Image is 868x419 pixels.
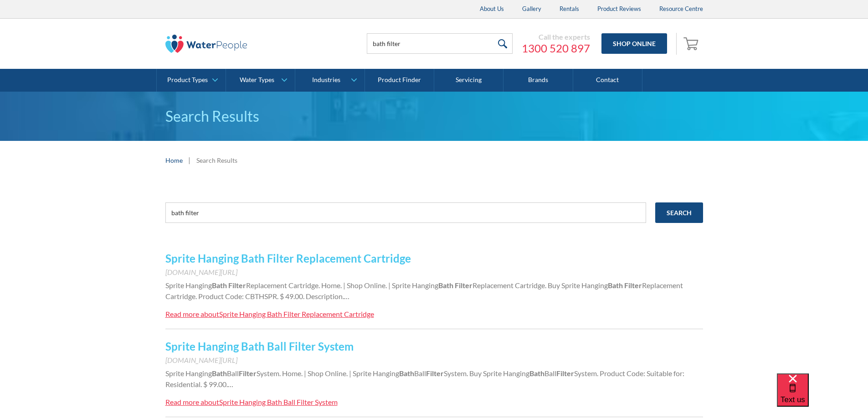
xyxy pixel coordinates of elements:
[414,369,426,378] span: Ball
[544,369,556,378] span: Ball
[165,202,646,223] input: e.g. chilled water cooler
[165,281,212,290] span: Sprite Hanging
[246,281,438,290] span: Replacement Cartridge. Home. | Shop Online. | Sprite Hanging
[683,36,701,51] img: shopping cart
[426,369,444,378] strong: Filter
[157,69,226,92] a: Product Types
[681,33,703,55] a: Open empty cart
[344,292,349,300] span: …
[399,369,414,378] strong: Bath
[196,155,237,165] div: Search Results
[455,281,473,290] strong: Filter
[295,69,364,92] a: Industries
[522,41,590,55] a: 1300 520 897
[434,69,503,92] a: Servicing
[165,35,247,53] img: The Water People
[522,32,590,41] div: Call the experts
[240,76,274,84] div: Water Types
[312,76,340,84] div: Industries
[165,267,703,278] div: [DOMAIN_NAME][URL]
[219,398,338,406] div: Sprite Hanging Bath Ball Filter System
[165,281,683,300] span: Replacement Cartridge. Product Code: CBTHSPR. $ 49.00. Description.
[165,252,411,265] a: Sprite Hanging Bath Filter Replacement Cartridge
[624,281,642,290] strong: Filter
[219,310,374,318] div: Sprite Hanging Bath Filter Replacement Cartridge
[165,309,374,320] a: Read more aboutSprite Hanging Bath Filter Replacement Cartridge
[165,397,338,408] a: Read more aboutSprite Hanging Bath Ball Filter System
[556,369,574,378] strong: Filter
[438,281,453,290] strong: Bath
[367,33,513,54] input: Search products
[529,369,544,378] strong: Bath
[165,398,219,406] div: Read more about
[165,355,703,366] div: [DOMAIN_NAME][URL]
[227,369,239,378] span: Ball
[365,69,434,92] a: Product Finder
[226,69,295,92] a: Water Types
[655,202,703,223] input: Search
[165,340,354,353] a: Sprite Hanging Bath Ball Filter System
[473,281,608,290] span: Replacement Cartridge. Buy Sprite Hanging
[165,155,183,165] a: Home
[165,369,684,388] span: System. Product Code: Suitable for: Residential. $ 99.00.
[165,369,212,378] span: Sprite Hanging
[165,105,703,127] h1: Search Results
[601,33,667,54] a: Shop Online
[187,155,192,166] div: |
[503,69,573,92] a: Brands
[257,369,399,378] span: System. Home. | Shop Online. | Sprite Hanging
[777,373,868,419] iframe: podium webchat widget bubble
[212,369,227,378] strong: Bath
[573,69,642,92] a: Contact
[165,310,219,318] div: Read more about
[228,380,233,388] span: …
[167,76,208,84] div: Product Types
[444,369,529,378] span: System. Buy Sprite Hanging
[608,281,623,290] strong: Bath
[239,369,257,378] strong: Filter
[228,281,246,290] strong: Filter
[212,281,227,290] strong: Bath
